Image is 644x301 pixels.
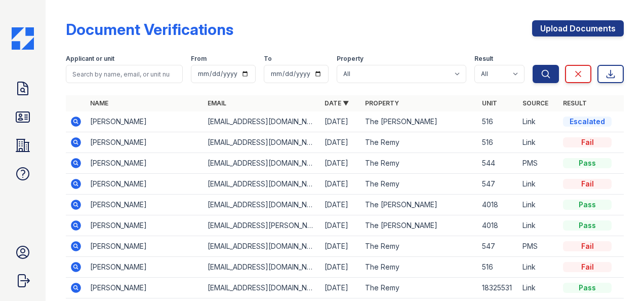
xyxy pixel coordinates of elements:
a: Unit [482,99,497,107]
img: CE_Icon_Blue-c292c112584629df590d857e76928e9f676e5b41ef8f769ba2f05ee15b207248.png [12,27,34,50]
a: Date ▼ [325,99,349,107]
td: 4018 [478,215,518,236]
td: [PERSON_NAME] [86,278,203,298]
a: Upload Documents [532,20,624,36]
td: The Remy [361,132,478,153]
td: 547 [478,174,518,195]
td: [PERSON_NAME] [86,132,203,153]
div: Pass [563,220,612,231]
td: [EMAIL_ADDRESS][DOMAIN_NAME] [204,257,320,278]
div: Fail [563,179,612,189]
td: [DATE] [320,215,361,236]
td: [EMAIL_ADDRESS][DOMAIN_NAME] [204,174,320,195]
input: Search by name, email, or unit number [66,65,183,83]
td: [PERSON_NAME] [86,257,203,278]
a: Property [365,99,399,107]
td: [EMAIL_ADDRESS][DOMAIN_NAME] [204,111,320,132]
td: 516 [478,111,518,132]
td: Link [518,195,559,215]
td: PMS [518,236,559,257]
td: [PERSON_NAME] [86,174,203,195]
td: [EMAIL_ADDRESS][DOMAIN_NAME] [204,132,320,153]
td: PMS [518,153,559,174]
td: 516 [478,257,518,278]
label: Applicant or unit [66,55,114,63]
label: Property [337,55,364,63]
td: The Remy [361,236,478,257]
div: Pass [563,283,612,293]
td: [DATE] [320,257,361,278]
td: The [PERSON_NAME] [361,111,478,132]
td: Link [518,278,559,298]
td: 544 [478,153,518,174]
div: Fail [563,262,612,272]
td: [DATE] [320,132,361,153]
td: Link [518,215,559,236]
td: The [PERSON_NAME] [361,215,478,236]
td: [EMAIL_ADDRESS][DOMAIN_NAME] [204,195,320,215]
td: [EMAIL_ADDRESS][PERSON_NAME][DOMAIN_NAME] [204,215,320,236]
a: Source [522,99,548,107]
td: [PERSON_NAME] [86,215,203,236]
td: [DATE] [320,111,361,132]
td: [EMAIL_ADDRESS][DOMAIN_NAME] [204,236,320,257]
td: The Remy [361,278,478,298]
td: Link [518,111,559,132]
td: Link [518,257,559,278]
td: [DATE] [320,278,361,298]
a: Name [90,99,108,107]
label: Result [474,55,493,63]
td: [DATE] [320,153,361,174]
td: [PERSON_NAME] [86,153,203,174]
td: [DATE] [320,195,361,215]
td: 516 [478,132,518,153]
div: Escalated [563,117,612,127]
td: 547 [478,236,518,257]
td: [PERSON_NAME] [86,111,203,132]
td: Link [518,174,559,195]
div: Fail [563,137,612,147]
td: The [PERSON_NAME] [361,195,478,215]
label: To [264,55,272,63]
div: Pass [563,158,612,168]
div: Fail [563,241,612,251]
td: [EMAIL_ADDRESS][DOMAIN_NAME] [204,153,320,174]
td: The Remy [361,174,478,195]
td: Link [518,132,559,153]
td: [DATE] [320,236,361,257]
div: Document Verifications [66,20,233,39]
td: [DATE] [320,174,361,195]
td: [EMAIL_ADDRESS][DOMAIN_NAME] [204,278,320,298]
td: The Remy [361,153,478,174]
a: Email [208,99,226,107]
td: 18325531 [478,278,518,298]
td: [PERSON_NAME] [86,236,203,257]
td: The Remy [361,257,478,278]
div: Pass [563,200,612,210]
td: [PERSON_NAME] [86,195,203,215]
td: 4018 [478,195,518,215]
label: From [191,55,207,63]
a: Result [563,99,587,107]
